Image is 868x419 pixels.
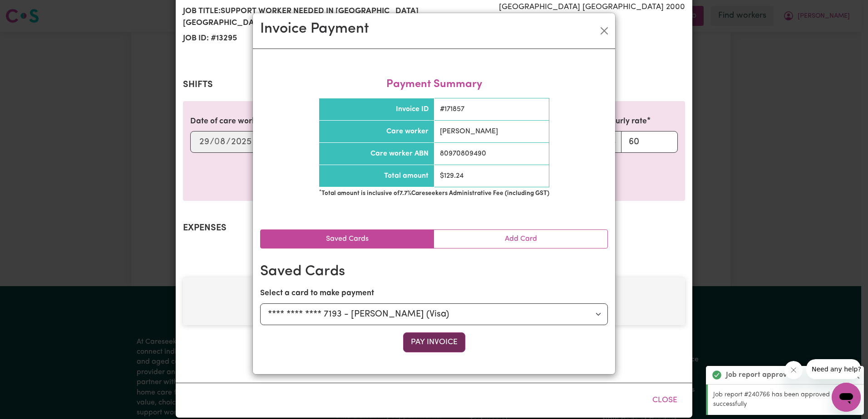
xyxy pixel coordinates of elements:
button: Close [597,24,612,38]
a: Add Card [434,230,607,248]
strong: Job report approved [726,370,795,380]
h2: Saved Cards [260,263,608,280]
th: Total amount [319,165,434,187]
label: Select a card to make payment [260,287,374,299]
td: $ 129.24 [434,165,549,187]
th: Invoice ID [319,98,434,121]
iframe: Close message [784,361,803,379]
td: Total amount is inclusive of 7.7 % Careseekers Administrative Fee (including GST) [319,187,549,200]
button: Pay Invoice [403,332,465,352]
td: # 171857 [434,98,549,121]
th: Care worker ABN [319,143,434,165]
iframe: Message from company [806,359,861,379]
h2: Invoice Payment [260,20,369,38]
iframe: Button to launch messaging window [832,383,861,412]
th: Care worker [319,121,434,143]
p: Job report #240766 has been approved successfully [713,390,858,409]
caption: Payment Summary [319,71,549,98]
td: [PERSON_NAME] [434,121,549,143]
span: Need any help? [5,6,55,14]
a: Saved Cards [261,230,434,248]
td: 80970809490 [434,143,549,165]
